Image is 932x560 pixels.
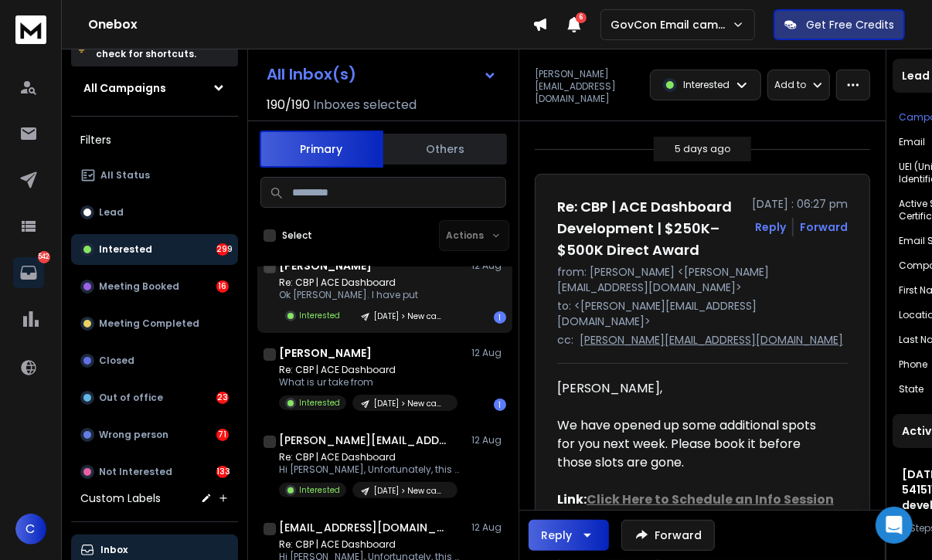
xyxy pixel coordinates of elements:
p: What is ur take from [279,376,457,389]
h1: All Inbox(s) [267,66,356,82]
p: 5 days ago [675,143,730,155]
button: All Status [71,160,238,191]
button: Not Interested133 [71,456,238,487]
p: Wrong person [99,429,168,441]
button: Primary [260,131,383,168]
p: 542 [38,251,50,263]
button: Reply [755,219,786,235]
h3: Custom Labels [80,490,161,506]
h1: [PERSON_NAME][EMAIL_ADDRESS][DOMAIN_NAME] [279,433,449,448]
p: Get Free Credits [806,17,894,32]
p: cc: [557,332,573,348]
h1: [PERSON_NAME] [279,345,372,361]
h1: All Campaigns [83,80,166,96]
p: Meeting Completed [99,317,199,330]
span: 190 / 190 [267,96,310,114]
div: We have opened up some additional spots for you next week. Please book it before those slots are ... [557,416,835,472]
div: 133 [216,466,229,478]
button: Out of office23 [71,382,238,413]
button: Meeting Booked16 [71,271,238,302]
a: Click Here to Schedule an Info Session [587,490,834,508]
p: [DATE] : 06:27 pm [752,196,848,212]
p: Lead [99,206,124,219]
button: Reply [529,520,609,551]
p: [DATE] > New campaign > 541511 > Dashboard development > SAP [374,398,448,409]
label: Select [282,229,312,242]
p: GovCon Email campaign [611,17,732,32]
div: 299 [216,243,229,256]
p: 12 Aug [471,347,506,359]
p: 12 Aug [471,434,506,446]
p: Interested [299,397,340,409]
p: Closed [99,355,134,367]
h1: [EMAIL_ADDRESS][DOMAIN_NAME] [279,520,449,535]
div: Reply [541,528,572,543]
p: Hi [PERSON_NAME], Unfortunately, this one has [279,463,464,476]
p: [PERSON_NAME][EMAIL_ADDRESS][DOMAIN_NAME] [580,332,843,348]
p: [PERSON_NAME][EMAIL_ADDRESS][DOMAIN_NAME] [535,68,641,105]
button: Interested299 [71,234,238,265]
strong: Link: [557,490,587,508]
h1: Onebox [88,15,532,34]
p: to: <[PERSON_NAME][EMAIL_ADDRESS][DOMAIN_NAME]> [557,298,848,329]
p: Interested [299,484,340,496]
p: Interested [683,79,730,91]
p: [DATE] > New campaign > 541511 > Dashboard development > SAP [374,485,448,497]
button: Lead [71,197,238,228]
h3: Filters [71,129,238,151]
p: Out of office [99,392,163,404]
p: Phone [899,358,927,371]
div: [PERSON_NAME], [557,379,835,398]
h3: Inboxes selected [313,96,417,114]
button: Others [383,132,507,166]
div: 1 [494,399,506,411]
button: C [15,514,46,545]
p: Add to [774,79,806,91]
button: Meeting Completed [71,308,238,339]
button: Get Free Credits [774,9,905,40]
p: Email [899,136,925,148]
p: State [899,383,923,395]
button: All Inbox(s) [254,59,509,90]
div: Forward [800,219,848,235]
button: All Campaigns [71,73,238,104]
h1: Re: CBP | ACE Dashboard Development | $250K–$500K Direct Award [557,196,743,261]
p: Interested [99,243,152,256]
div: 23 [216,392,229,404]
div: Open Intercom Messenger [876,507,913,544]
button: Forward [621,520,715,551]
span: 6 [576,12,587,23]
img: logo [15,15,46,44]
p: from: [PERSON_NAME] <[PERSON_NAME][EMAIL_ADDRESS][DOMAIN_NAME]> [557,264,848,295]
p: Inbox [100,544,128,556]
p: Interested [299,310,340,321]
p: Not Interested [99,466,172,478]
p: Ok [PERSON_NAME]. I have put [279,289,457,301]
p: All Status [100,169,150,182]
div: 16 [216,280,229,293]
p: 12 Aug [471,521,506,534]
a: 542 [13,257,44,288]
div: 1 [494,311,506,324]
div: 71 [216,429,229,441]
p: Re: CBP | ACE Dashboard [279,364,457,376]
button: Wrong person71 [71,419,238,450]
p: Re: CBP | ACE Dashboard [279,538,464,551]
p: [DATE] > New campaign > 541511 > Dashboard development > SAP [374,311,448,322]
p: Re: CBP | ACE Dashboard [279,451,464,463]
p: Re: CBP | ACE Dashboard [279,277,457,289]
p: Meeting Booked [99,280,179,293]
button: Closed [71,345,238,376]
